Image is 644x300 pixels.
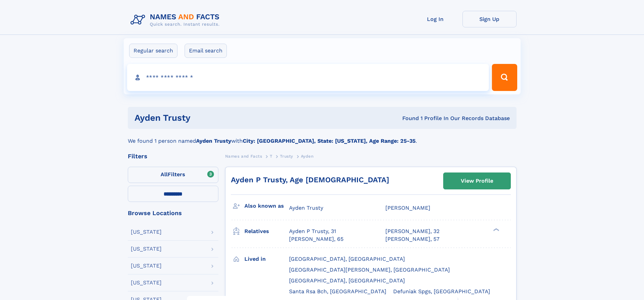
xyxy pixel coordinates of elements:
[393,288,490,295] span: Defuniak Spgs, [GEOGRAPHIC_DATA]
[385,205,430,211] span: [PERSON_NAME]
[128,11,225,29] img: Logo Names and Facts
[128,210,218,216] div: Browse Locations
[185,44,227,58] label: Email search
[231,176,389,184] a: Ayden P Trusty, Age [DEMOGRAPHIC_DATA]
[270,154,272,159] span: T
[492,228,500,232] div: ❯
[280,152,293,160] a: Trusty
[280,154,293,159] span: Trusty
[244,226,289,237] h3: Relatives
[196,138,231,144] b: Ayden Trusty
[408,11,462,27] a: Log In
[385,235,439,243] a: [PERSON_NAME], 57
[131,246,162,252] div: [US_STATE]
[289,277,405,284] span: [GEOGRAPHIC_DATA], [GEOGRAPHIC_DATA]
[289,256,405,262] span: [GEOGRAPHIC_DATA], [GEOGRAPHIC_DATA]
[289,205,323,211] span: Ayden Trusty
[131,263,162,269] div: [US_STATE]
[225,152,262,160] a: Names and Facts
[289,228,336,235] a: Ayden P Trusty, 31
[135,114,296,122] h1: ayden trusty
[128,167,218,183] label: Filters
[161,171,168,178] span: All
[444,173,510,189] a: View Profile
[270,152,272,160] a: T
[131,280,162,285] div: [US_STATE]
[492,64,517,91] button: Search Button
[296,115,510,122] div: Found 1 Profile In Our Records Database
[289,235,343,243] a: [PERSON_NAME], 65
[385,228,439,235] a: [PERSON_NAME], 32
[289,267,450,273] span: [GEOGRAPHIC_DATA][PERSON_NAME], [GEOGRAPHIC_DATA]
[129,44,177,58] label: Regular search
[128,129,517,145] div: We found 1 person named with .
[128,153,218,159] div: Filters
[131,229,162,235] div: [US_STATE]
[127,64,489,91] input: search input
[462,11,517,27] a: Sign Up
[244,200,289,212] h3: Also known as
[289,288,386,295] span: Santa Rsa Bch, [GEOGRAPHIC_DATA]
[461,173,493,189] div: View Profile
[243,138,415,144] b: City: [GEOGRAPHIC_DATA], State: [US_STATE], Age Range: 25-35
[301,154,314,159] span: Ayden
[244,253,289,265] h3: Lived in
